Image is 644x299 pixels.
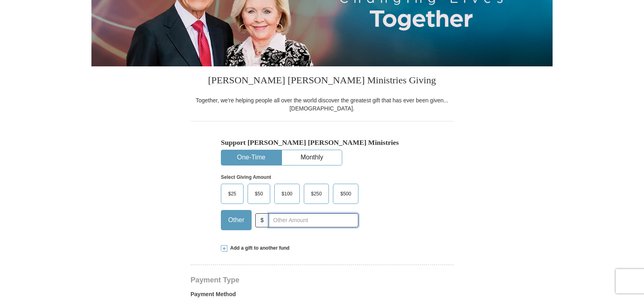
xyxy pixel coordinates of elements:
input: Other Amount [269,213,358,227]
div: Together, we're helping people all over the world discover the greatest gift that has ever been g... [191,96,453,112]
button: One-Time [221,150,281,165]
h3: [PERSON_NAME] [PERSON_NAME] Ministries Giving [191,66,453,96]
span: $500 [336,188,355,200]
span: Other [224,214,248,226]
span: $250 [307,188,326,200]
button: Monthly [282,150,342,165]
span: $100 [278,188,297,200]
span: Add a gift to another fund [227,245,290,252]
span: $50 [251,188,267,200]
h4: Payment Type [191,277,453,283]
span: $ [255,213,269,227]
span: $25 [224,188,240,200]
strong: Select Giving Amount [221,174,271,180]
h5: Support [PERSON_NAME] [PERSON_NAME] Ministries [221,138,423,147]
